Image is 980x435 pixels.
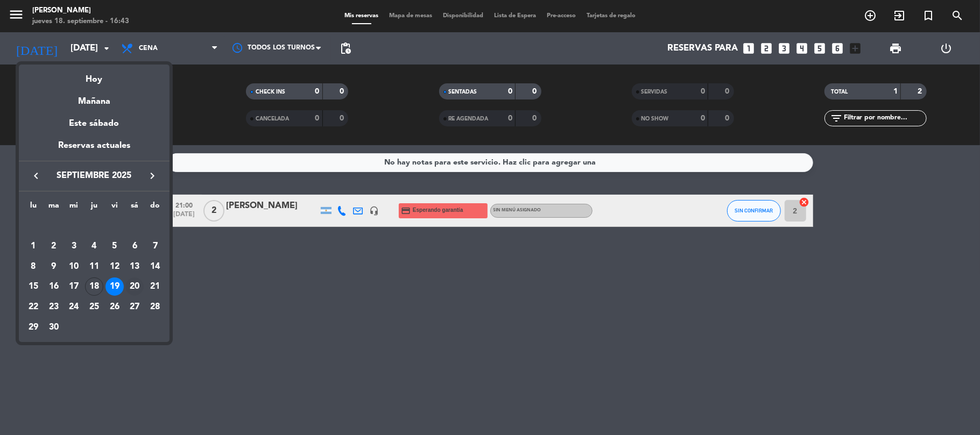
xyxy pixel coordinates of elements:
td: 30 de septiembre de 2025 [44,317,64,338]
td: 11 de septiembre de 2025 [84,256,104,277]
span: septiembre 2025 [46,169,143,183]
div: 3 [65,237,83,255]
td: 1 de septiembre de 2025 [23,236,44,256]
div: 15 [24,277,43,296]
td: 12 de septiembre de 2025 [104,256,125,277]
td: 25 de septiembre de 2025 [84,297,104,317]
td: 26 de septiembre de 2025 [104,297,125,317]
td: 19 de septiembre de 2025 [104,276,125,297]
div: 16 [45,277,63,296]
td: 6 de septiembre de 2025 [125,236,145,256]
td: 20 de septiembre de 2025 [125,276,145,297]
div: 13 [125,258,144,276]
td: 13 de septiembre de 2025 [125,256,145,277]
div: Mañana [19,87,170,109]
td: 27 de septiembre de 2025 [125,297,145,317]
div: 12 [105,258,124,276]
div: 1 [24,237,43,255]
td: SEP. [23,216,165,236]
td: 3 de septiembre de 2025 [64,236,84,256]
div: 18 [85,277,103,296]
div: Reservas actuales [19,139,170,161]
div: 2 [45,237,63,255]
td: 8 de septiembre de 2025 [23,256,44,277]
button: keyboard_arrow_left [26,169,46,183]
div: 26 [105,298,124,316]
td: 16 de septiembre de 2025 [44,276,64,297]
td: 4 de septiembre de 2025 [84,236,104,256]
td: 22 de septiembre de 2025 [23,297,44,317]
th: lunes [23,199,44,216]
div: 14 [146,258,164,276]
th: viernes [104,199,125,216]
div: 11 [85,258,103,276]
th: martes [44,199,64,216]
td: 21 de septiembre de 2025 [145,276,165,297]
td: 7 de septiembre de 2025 [145,236,165,256]
td: 23 de septiembre de 2025 [44,297,64,317]
div: 21 [146,277,164,296]
div: 25 [85,298,103,316]
div: 19 [105,277,124,296]
td: 18 de septiembre de 2025 [84,276,104,297]
th: miércoles [64,199,84,216]
th: sábado [125,199,145,216]
div: Hoy [19,65,170,87]
div: 23 [45,298,63,316]
th: jueves [84,199,104,216]
div: Este sábado [19,109,170,139]
td: 9 de septiembre de 2025 [44,256,64,277]
button: keyboard_arrow_right [143,169,162,183]
div: 9 [45,258,63,276]
div: 30 [45,318,63,337]
div: 24 [65,298,83,316]
td: 24 de septiembre de 2025 [64,297,84,317]
td: 14 de septiembre de 2025 [145,256,165,277]
div: 7 [146,237,164,255]
th: domingo [145,199,165,216]
div: 10 [65,258,83,276]
div: 4 [85,237,103,255]
td: 2 de septiembre de 2025 [44,236,64,256]
div: 29 [24,318,43,337]
div: 28 [146,298,164,316]
div: 22 [24,298,43,316]
td: 5 de septiembre de 2025 [104,236,125,256]
td: 15 de septiembre de 2025 [23,276,44,297]
div: 8 [24,258,43,276]
i: keyboard_arrow_right [146,169,159,182]
div: 27 [125,298,144,316]
td: 17 de septiembre de 2025 [64,276,84,297]
td: 28 de septiembre de 2025 [145,297,165,317]
div: 5 [105,237,124,255]
td: 10 de septiembre de 2025 [64,256,84,277]
div: 20 [125,277,144,296]
td: 29 de septiembre de 2025 [23,317,44,338]
i: keyboard_arrow_left [30,169,43,182]
div: 6 [125,237,144,255]
div: 17 [65,277,83,296]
